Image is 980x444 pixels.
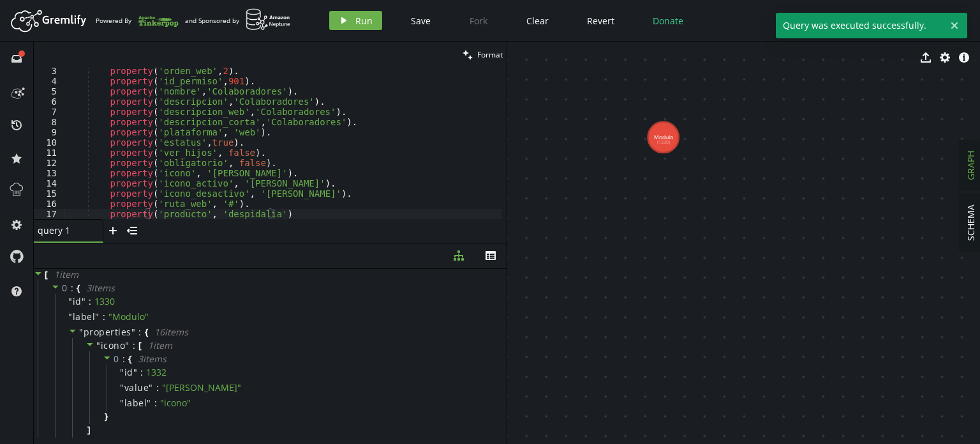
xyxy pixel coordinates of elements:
span: value [124,382,149,394]
div: and Sponsored by [185,8,291,33]
span: 16 item s [154,326,188,338]
div: 16 [34,199,65,209]
span: { [77,282,80,294]
span: 1 item [54,268,78,280]
span: " [120,397,124,409]
div: 3 [34,66,65,76]
span: " [120,366,124,378]
span: 3 item s [86,282,115,294]
span: query 1 [38,225,89,236]
button: Donate [643,11,693,30]
span: " [149,381,153,394]
button: Format [459,42,507,68]
span: " icono " [160,397,191,409]
span: " [133,366,138,378]
span: Revert [587,15,614,27]
span: GRAPH [965,151,977,180]
button: Save [401,11,440,30]
span: Clear [526,15,549,27]
button: Fork [459,11,498,30]
span: ] [85,424,91,436]
span: id [124,367,133,378]
div: 12 [34,158,65,168]
span: 3 item s [138,353,167,365]
button: Sign In [928,11,970,30]
span: : [71,282,74,294]
span: Fork [470,15,487,27]
span: " [147,397,151,409]
span: " [68,310,73,323]
div: 8 [34,117,65,127]
span: Save [411,15,431,27]
span: : [122,353,126,365]
img: AWS Neptune [246,8,291,31]
div: 7 [34,107,65,117]
span: " [96,339,101,351]
span: { [128,353,131,365]
span: id [73,296,82,307]
span: { [145,326,148,338]
span: Donate [653,15,683,27]
span: [ [45,269,48,280]
span: " [95,310,100,323]
span: properties [84,326,131,338]
div: 1332 [146,367,167,378]
div: 4 [34,76,65,86]
span: : [156,382,159,394]
span: [ [138,340,142,351]
div: 1330 [94,296,115,307]
span: SCHEMA [965,204,977,241]
button: Revert [577,11,624,30]
span: label [73,311,96,323]
tspan: (1330) [657,139,670,145]
span: : [138,326,142,338]
span: : [133,340,136,351]
span: icono [101,339,126,351]
span: : [89,296,91,307]
span: 0 [62,282,68,294]
div: 17 [34,209,65,219]
div: 6 [34,96,65,107]
tspan: Modulo [654,134,673,141]
div: 11 [34,148,65,158]
span: 1 item [148,339,172,351]
div: 15 [34,188,65,199]
span: " [120,381,124,394]
div: 5 [34,86,65,96]
div: Powered By [96,10,179,32]
span: : [154,397,157,409]
span: " [68,295,73,307]
span: " [PERSON_NAME] " [162,381,241,394]
div: 14 [34,178,65,188]
span: : [140,367,143,378]
span: : [103,311,105,323]
button: Clear [517,11,558,30]
span: " [79,326,84,338]
div: 10 [34,137,65,148]
span: Format [477,49,503,60]
span: } [103,411,108,422]
span: " Modulo " [108,310,149,323]
div: 9 [34,127,65,137]
span: 0 [114,353,119,365]
div: 13 [34,168,65,178]
span: Query was executed successfully. [776,13,945,38]
span: " [131,326,136,338]
button: Run [329,11,382,30]
span: label [124,397,147,409]
span: Run [355,15,373,27]
span: " [125,339,130,351]
span: " [82,295,86,307]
